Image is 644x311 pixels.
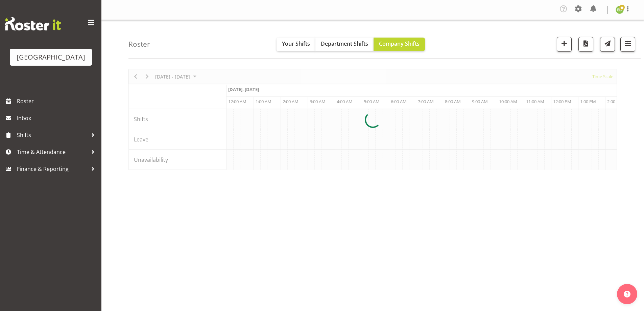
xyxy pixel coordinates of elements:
button: Company Shifts [374,38,425,51]
button: Your Shifts [277,38,315,51]
span: Department Shifts [321,40,368,47]
img: emma-dowman11789.jpg [616,6,624,14]
h4: Roster [128,40,150,48]
span: Roster [17,96,98,106]
button: Send a list of all shifts for the selected filtered period to all rostered employees. [600,37,615,52]
span: Your Shifts [282,40,310,47]
span: Finance & Reporting [17,164,88,174]
span: Inbox [17,113,98,123]
span: Company Shifts [379,40,420,47]
span: Shifts [17,130,88,140]
button: Filter Shifts [620,37,635,52]
img: help-xxl-2.png [624,291,630,297]
button: Add a new shift [557,37,572,52]
img: Rosterit website logo [5,17,61,30]
span: Time & Attendance [17,147,88,157]
div: [GEOGRAPHIC_DATA] [17,52,85,62]
button: Department Shifts [315,38,374,51]
button: Download a PDF of the roster according to the set date range. [578,37,593,52]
